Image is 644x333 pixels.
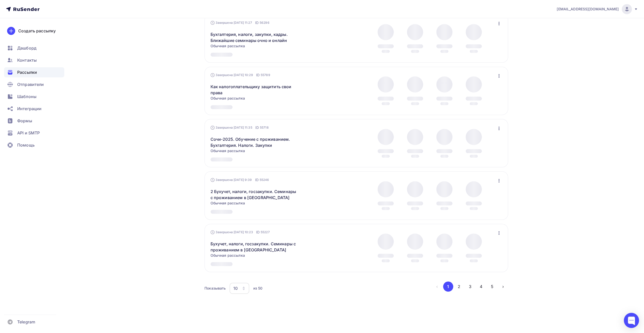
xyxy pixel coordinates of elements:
[17,81,44,87] span: Отправители
[211,230,270,235] div: Завершена [DATE] 10:23
[432,281,508,292] ul: Pagination
[256,230,260,235] span: ID
[18,28,56,34] div: Создать рассылку
[253,286,262,291] div: из 50
[17,130,40,136] span: API и SMTP
[211,241,297,253] a: Бухучет, налоги, госзакупки. Семинары с проживанием в [GEOGRAPHIC_DATA]
[260,177,269,182] span: 55246
[17,142,35,148] span: Помощь
[4,79,64,89] a: Отправители
[465,281,475,292] button: Go to page 3
[211,177,269,182] div: Завершена [DATE] 9:39
[211,84,297,96] a: Как налогоплательщику защитить свои права
[260,125,269,130] span: 55718
[260,20,269,25] span: 56296
[211,253,245,258] span: Обычная рассылка
[557,7,619,12] span: [EMAIL_ADDRESS][DOMAIN_NAME]
[17,106,41,112] span: Интеграции
[4,116,64,126] a: Формы
[211,96,245,101] span: Обычная рассылка
[4,55,64,65] a: Контакты
[17,57,37,63] span: Контакты
[255,125,259,130] span: ID
[261,230,270,235] span: 55227
[261,73,270,78] span: 55789
[487,281,497,292] button: Go to page 5
[4,91,64,102] a: Шаблоны
[211,136,297,148] a: Сочи-2025. Обучение с проживанием. Бухгалтерия. Налоги. Закупки
[443,281,453,292] button: Go to page 1
[498,281,508,292] button: Go to next page
[211,20,269,25] div: Завершена [DATE] 11:27
[17,69,37,75] span: Рассылки
[211,125,269,130] div: Завершена [DATE] 11:35
[476,281,486,292] button: Go to page 4
[211,73,270,78] div: Завершена [DATE] 10:29
[454,281,464,292] button: Go to page 2
[17,319,35,325] span: Telegram
[4,67,64,77] a: Рассылки
[204,286,226,291] div: Показывать
[17,118,32,124] span: Формы
[255,177,258,182] span: ID
[211,148,245,153] span: Обычная рассылка
[211,43,245,49] span: Обычная рассылка
[17,93,36,100] span: Шаблоны
[211,201,245,206] span: Обычная рассылка
[17,45,36,51] span: Дашборд
[4,43,64,53] a: Дашборд
[255,20,259,25] span: ID
[557,4,638,14] a: [EMAIL_ADDRESS][DOMAIN_NAME]
[256,73,260,78] span: ID
[233,285,237,291] div: 10
[211,188,297,201] a: 2 Бухучет, налоги, госзакупки. Семинары с проживанием в [GEOGRAPHIC_DATA]
[211,31,297,43] a: Бухгалтерия, налоги, закупки, кадры. Ближайшие семинары очно и онлайн
[229,282,250,294] button: 10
